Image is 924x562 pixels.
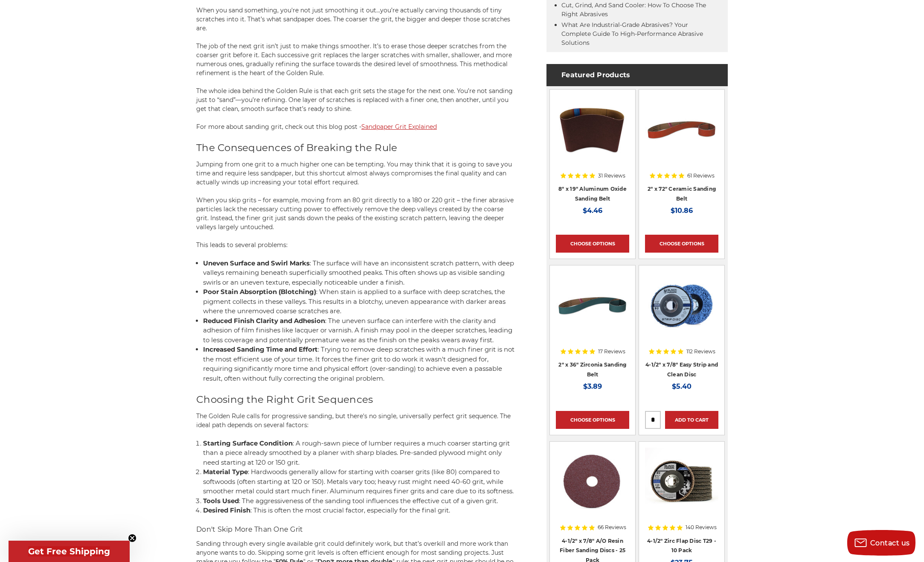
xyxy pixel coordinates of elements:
[196,393,373,405] span: Choosing the Right Grit Sequences
[196,123,361,131] span: For more about sanding grit, check out this blog post -
[870,539,910,547] span: Contact us
[203,259,310,267] b: Uneven Surface and Swirl Marks
[196,6,510,32] span: When you sand something, you're not just smoothing it out…you’re actually carving thousands of ti...
[203,317,512,344] span: : The uneven surface can interfere with the clarity and adhesion of film finishes like lacquer or...
[556,271,629,340] img: 2" x 36" Zirconia Pipe Sanding Belt
[645,271,718,340] img: 4-1/2" x 7/8" Easy Strip and Clean Disc
[203,468,514,495] span: : Hardwoods generally allow for starting with coarser grits (like 80) compared to softwoods (ofte...
[361,123,437,131] a: Sandpaper Grit Explained
[196,87,513,113] span: The whole idea behind the Golden Rule is that each grit sets the stage for the next one. You’re n...
[203,497,239,505] b: Tools Used
[196,160,512,186] span: Jumping from one grit to a much higher one can be tempting. You may think that it is going to sav...
[556,411,629,429] a: Choose Options
[203,317,325,325] b: Reduced Finish Clarity and Adhesion
[196,196,514,231] span: When you skip grits – for example, moving from an 80 grit directly to a 180 or 220 grit – the fin...
[556,448,629,516] img: 4.5 inch resin fiber disc
[558,361,626,378] a: 2" x 36" Zirconia Sanding Belt
[583,207,602,215] span: $4.46
[556,96,629,192] a: aluminum oxide 8x19 sanding belt
[556,235,629,253] a: Choose Options
[546,64,728,86] h4: Featured Products
[196,412,511,429] span: The Golden Rule calls for progressive sanding, but there's no single, universally perfect grit se...
[645,361,718,378] a: 4-1/2" x 7/8" Easy Strip and Clean Disc
[556,448,629,544] a: 4.5 inch resin fiber disc
[645,235,718,253] a: Choose Options
[645,96,718,164] img: 2" x 72" Ceramic Pipe Sanding Belt
[196,525,303,533] span: Don't Skip More Than One Grit
[203,468,248,476] b: Material Type
[556,96,629,164] img: aluminum oxide 8x19 sanding belt
[203,345,318,353] b: Increased Sanding Time and Effort
[203,506,250,514] b: Desired Finish
[203,288,316,296] b: Poor Stain Absorption (Blotching)
[203,439,293,447] b: Starting Surface Condition
[556,271,629,368] a: 2" x 36" Zirconia Pipe Sanding Belt
[128,534,137,542] button: Close teaser
[558,186,627,202] a: 8" x 19" Aluminum Oxide Sanding Belt
[561,1,706,18] a: Cut, Grind, and Sand Cooler: How to Choose the Right Abrasives
[203,288,506,315] span: : When stain is applied to a surface with deep scratches, the pigment collects in these valleys. ...
[239,497,498,505] span: : The aggressiveness of the sanding tool influences the effective cut of a given grit.
[671,207,693,215] span: $10.86
[561,21,703,47] a: What Are Industrial-Grade Abrasives? Your Complete Guide to High-Performance Abrasive Solutions
[196,42,512,77] span: The job of the next grit isn’t just to make things smoother. It’s to erase those deeper scratches...
[250,506,450,514] span: : This is often the most crucial factor, especially for the final grit.
[203,439,510,466] span: : A rough-sawn piece of lumber requires a much coarser starting grit than a piece already smoothe...
[9,541,130,562] div: Get Free ShippingClose teaser
[583,382,602,390] span: $3.89
[648,186,716,202] a: 2" x 72" Ceramic Sanding Belt
[645,271,718,368] a: 4-1/2" x 7/8" Easy Strip and Clean Disc
[28,546,110,556] span: Get Free Shipping
[203,345,514,382] span: : Trying to remove deep scratches with a much finer grit is not the most efficient use of your ti...
[672,382,692,390] span: $5.40
[665,411,718,429] a: Add to Cart
[645,448,718,516] img: 4.5" Black Hawk Zirconia Flap Disc 10 Pack
[645,96,718,192] a: 2" x 72" Ceramic Pipe Sanding Belt
[203,259,514,286] span: : The surface will have an inconsistent scratch pattern, with deep valleys remaining beneath supe...
[196,142,397,154] span: The Consequences of Breaking the Rule
[645,448,718,544] a: 4.5" Black Hawk Zirconia Flap Disc 10 Pack
[196,241,288,249] span: This leads to several problems:
[847,530,915,556] button: Contact us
